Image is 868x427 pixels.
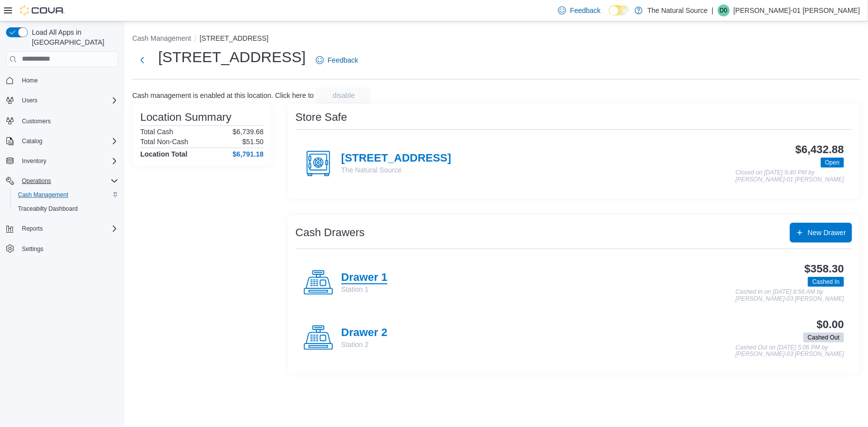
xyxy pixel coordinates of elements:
p: The Natural Source [648,4,708,16]
span: Cash Management [18,191,68,199]
span: Traceabilty Dashboard [14,203,118,215]
p: Station 1 [341,284,387,294]
p: | [712,4,714,16]
div: Dolores-01 Gutierrez [718,4,730,16]
a: Traceabilty Dashboard [14,203,82,215]
button: Operations [2,174,122,188]
span: Users [18,94,118,106]
span: Catalog [18,135,118,147]
a: Settings [18,243,47,255]
button: Operations [18,175,55,187]
span: Feedback [328,55,358,65]
button: New Drawer [790,223,852,243]
h3: $358.30 [805,263,844,275]
h3: $6,432.88 [795,144,844,156]
p: Station 2 [341,340,387,349]
button: Traceabilty Dashboard [10,202,122,216]
a: Cash Management [14,189,72,201]
button: Inventory [2,154,122,168]
button: Home [2,73,122,87]
span: Inventory [22,157,46,165]
span: Cashed In [812,277,840,286]
button: Users [2,93,122,107]
button: Reports [18,223,47,235]
h4: Drawer 2 [341,327,387,340]
span: Cashed Out [803,333,844,342]
a: Feedback [554,0,604,20]
span: Cash Management [14,189,118,201]
p: $6,739.68 [233,128,264,136]
span: Inventory [18,155,118,167]
a: Home [18,75,42,86]
button: Cash Management [10,188,122,202]
span: D0 [720,4,727,16]
h3: $0.00 [817,319,844,331]
button: Inventory [18,155,50,167]
a: Customers [18,115,55,127]
span: Cashed In [808,277,844,287]
button: Catalog [18,135,46,147]
button: Cash Management [132,34,191,42]
button: Customers [2,113,122,128]
span: Home [22,77,38,85]
span: Customers [22,117,51,125]
span: Feedback [570,5,600,15]
button: disable [316,87,372,103]
span: Catalog [22,137,42,145]
span: Open [821,158,844,168]
p: [PERSON_NAME]-01 [PERSON_NAME] [734,4,860,16]
h6: Total Non-Cash [140,138,189,146]
h3: Cash Drawers [295,227,365,239]
p: Cashed In on [DATE] 8:56 AM by [PERSON_NAME]-03 [PERSON_NAME] [736,289,844,302]
span: Reports [18,223,118,235]
button: [STREET_ADDRESS] [199,34,268,42]
p: Closed on [DATE] 9:40 PM by [PERSON_NAME]-01 [PERSON_NAME] [736,170,844,183]
span: New Drawer [808,228,846,238]
h4: Drawer 1 [341,271,387,284]
p: The Natural Source [341,165,451,175]
h1: [STREET_ADDRESS] [158,47,306,67]
h3: Location Summary [140,111,231,123]
h6: Total Cash [140,128,173,136]
h3: Store Safe [295,111,347,123]
p: Cashed Out on [DATE] 5:06 PM by [PERSON_NAME]-03 [PERSON_NAME] [736,344,844,358]
nav: Complex example [6,69,118,282]
span: Settings [18,243,118,255]
button: Reports [2,222,122,236]
button: Next [132,50,152,70]
span: Cashed Out [808,333,840,342]
span: disable [333,90,355,100]
span: Operations [18,175,118,187]
span: Operations [22,177,51,185]
span: Load All Apps in [GEOGRAPHIC_DATA] [28,27,118,47]
nav: An example of EuiBreadcrumbs [132,33,860,45]
img: Cova [20,5,65,15]
span: Open [825,158,840,167]
span: Traceabilty Dashboard [18,205,78,213]
span: Home [18,74,118,86]
h4: $6,791.18 [233,150,264,158]
span: Users [22,96,37,104]
span: Reports [22,225,43,233]
input: Dark Mode [609,5,630,16]
p: Cash management is enabled at this location. Click here to [132,91,314,99]
h4: Location Total [140,150,188,158]
span: Customers [18,114,118,127]
p: $51.50 [242,138,264,146]
span: Settings [22,245,43,253]
button: Catalog [2,134,122,148]
h4: [STREET_ADDRESS] [341,152,451,165]
button: Users [18,94,41,106]
button: Settings [2,242,122,256]
a: Feedback [312,50,362,70]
